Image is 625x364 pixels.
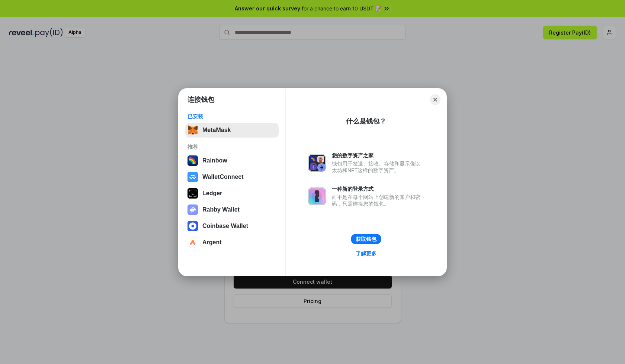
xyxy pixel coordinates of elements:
[185,123,279,138] button: MetaMask
[332,152,424,159] div: 您的数字资产之家
[346,117,386,126] div: 什么是钱包？
[351,249,381,258] a: 了解更多
[187,144,276,150] div: 推荐
[187,237,198,248] img: svg+xml,%3Csvg%20width%3D%2228%22%20height%3D%2228%22%20viewBox%3D%220%200%2028%2028%22%20fill%3D...
[185,219,279,233] button: Coinbase Wallet
[187,95,214,104] h1: 连接钱包
[187,172,198,182] img: svg+xml,%3Csvg%20width%3D%2228%22%20height%3D%2228%22%20viewBox%3D%220%200%2028%2028%22%20fill%3D...
[202,127,231,133] div: MetaMask
[185,186,279,201] button: Ledger
[202,174,244,180] div: WalletConnect
[185,170,279,184] button: WalletConnect
[332,194,424,207] div: 而不是在每个网站上创建新的账户和密码，只需连接您的钱包。
[187,155,198,166] img: svg+xml,%3Csvg%20width%3D%22120%22%20height%3D%22120%22%20viewBox%3D%220%200%20120%20120%22%20fil...
[430,94,440,105] button: Close
[187,204,198,215] img: svg+xml,%3Csvg%20xmlns%3D%22http%3A%2F%2Fwww.w3.org%2F2000%2Fsvg%22%20fill%3D%22none%22%20viewBox...
[308,154,326,172] img: svg+xml,%3Csvg%20xmlns%3D%22http%3A%2F%2Fwww.w3.org%2F2000%2Fsvg%22%20fill%3D%22none%22%20viewBox...
[332,160,424,174] div: 钱包用于发送、接收、存储和显示像以太坊和NFT这样的数字资产。
[202,157,227,164] div: Rainbow
[351,234,381,244] button: 获取钱包
[332,186,424,192] div: 一种新的登录方式
[202,239,222,246] div: Argent
[187,113,276,120] div: 已安装
[185,202,279,217] button: Rabby Wallet
[356,250,376,257] div: 了解更多
[356,236,376,242] div: 获取钱包
[185,235,279,250] button: Argent
[308,187,326,205] img: svg+xml,%3Csvg%20xmlns%3D%22http%3A%2F%2Fwww.w3.org%2F2000%2Fsvg%22%20fill%3D%22none%22%20viewBox...
[185,153,279,168] button: Rainbow
[202,223,248,229] div: Coinbase Wallet
[187,188,198,199] img: svg+xml,%3Csvg%20xmlns%3D%22http%3A%2F%2Fwww.w3.org%2F2000%2Fsvg%22%20width%3D%2228%22%20height%3...
[202,190,222,197] div: Ledger
[202,206,240,213] div: Rabby Wallet
[187,125,198,135] img: svg+xml,%3Csvg%20fill%3D%22none%22%20height%3D%2233%22%20viewBox%3D%220%200%2035%2033%22%20width%...
[187,221,198,231] img: svg+xml,%3Csvg%20width%3D%2228%22%20height%3D%2228%22%20viewBox%3D%220%200%2028%2028%22%20fill%3D...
